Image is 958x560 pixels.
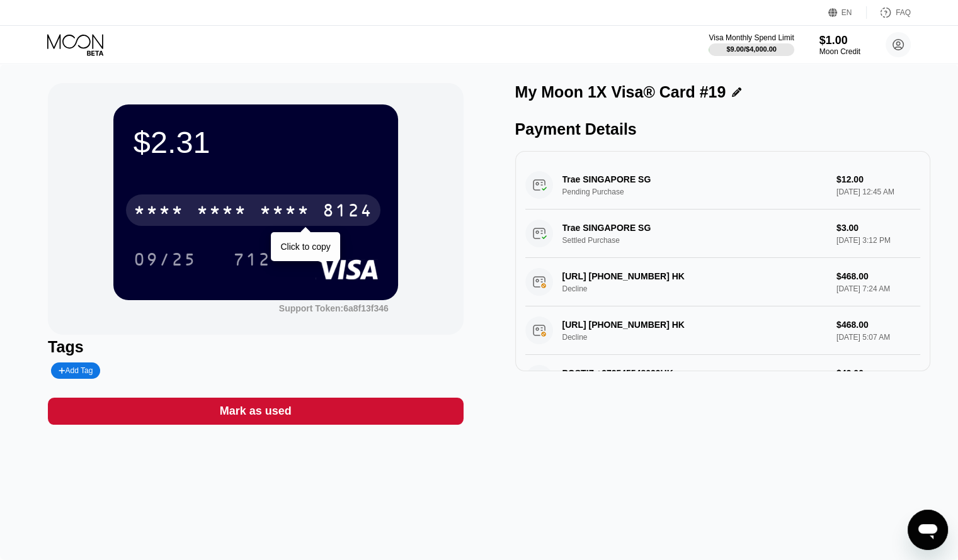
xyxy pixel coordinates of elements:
[51,362,100,379] div: Add Tag
[515,83,726,101] div: My Moon 1X Visa® Card #19
[220,404,292,418] div: Mark as used
[896,8,911,17] div: FAQ
[233,251,271,271] div: 712
[867,6,911,19] div: FAQ
[819,34,860,56] div: $1.00Moon Credit
[280,242,330,252] div: Click to copy
[819,34,860,47] div: $1.00
[59,366,93,375] div: Add Tag
[134,251,197,271] div: 09/25
[224,244,280,275] div: 712
[279,303,389,313] div: Support Token: 6a8f13f346
[709,33,794,42] div: Visa Monthly Spend Limit
[709,33,794,56] div: Visa Monthly Spend Limit$9.00/$4,000.00
[124,244,206,275] div: 09/25
[48,398,463,425] div: Mark as used
[134,125,378,160] div: $2.31
[515,120,930,138] div: Payment Details
[48,338,463,356] div: Tags
[726,45,777,53] div: $9.00 / $4,000.00
[279,303,389,313] div: Support Token:6a8f13f346
[322,202,373,222] div: 8124
[819,47,860,56] div: Moon Credit
[841,8,852,17] div: EN
[828,6,867,19] div: EN
[908,510,948,550] iframe: Button to launch messaging window, conversation in progress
